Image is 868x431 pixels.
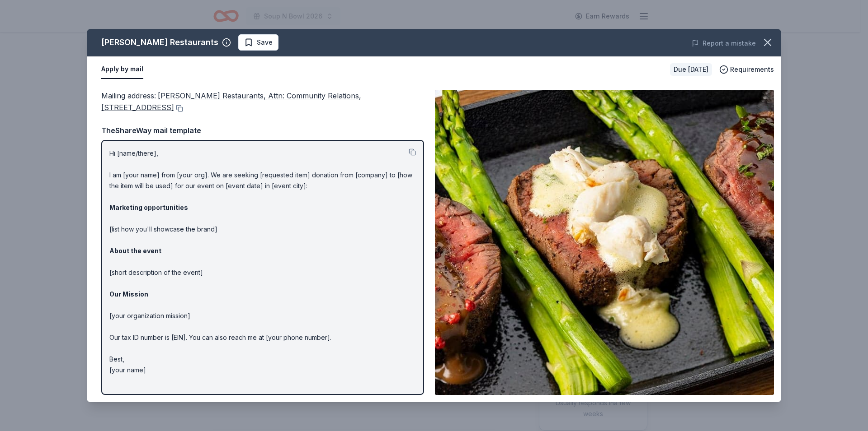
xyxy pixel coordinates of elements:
div: Due [DATE] [670,63,712,76]
div: TheShareWay mail template [101,125,424,136]
span: [PERSON_NAME] Restaurants, Attn: Community Relations, [STREET_ADDRESS] [101,91,361,112]
strong: Our Mission [109,290,148,298]
button: Report a mistake [692,38,756,49]
span: Save [257,37,273,48]
strong: Marketing opportunities [109,204,188,211]
button: Apply by mail [101,60,143,79]
div: Mailing address : [101,90,424,114]
strong: About the event [109,247,161,255]
button: Save [238,34,278,51]
button: Requirements [719,64,774,75]
span: Requirements [730,64,774,75]
img: Image for Perry's Restaurants [435,90,774,395]
p: Hi [name/there], I am [your name] from [your org]. We are seeking [requested item] donation from ... [109,148,416,375]
div: [PERSON_NAME] Restaurants [101,35,218,50]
